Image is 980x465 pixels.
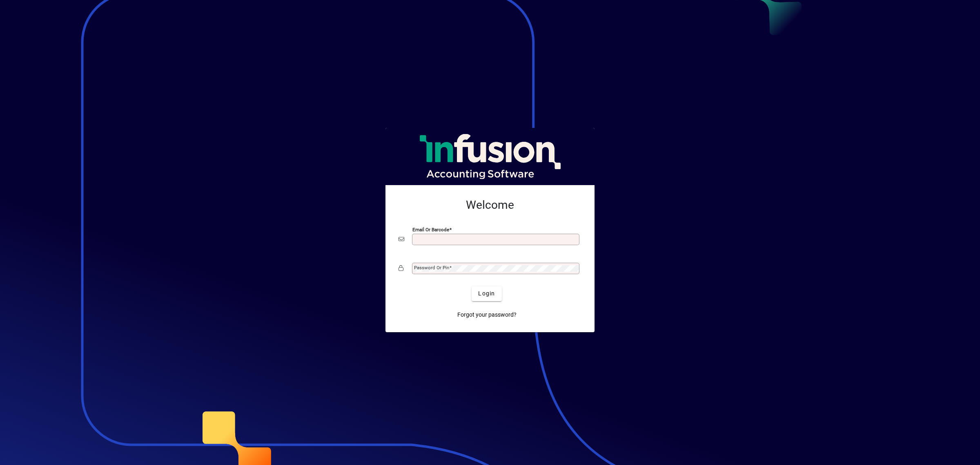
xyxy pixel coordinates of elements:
span: Forgot your password? [457,311,517,319]
span: Login [478,289,495,298]
mat-label: Password or Pin [414,265,449,271]
button: Login [472,286,501,301]
h2: Welcome [399,198,581,212]
mat-label: Email or Barcode [412,226,449,232]
a: Forgot your password? [454,308,520,322]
